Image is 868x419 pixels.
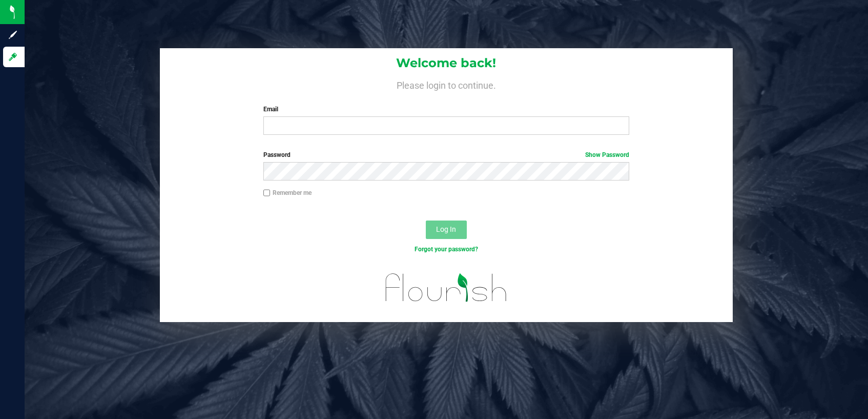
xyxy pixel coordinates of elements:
[585,151,629,158] a: Show Password
[263,189,271,196] input: Remember me
[426,221,467,239] button: Log In
[263,188,312,197] label: Remember me
[160,56,732,70] h1: Welcome back!
[375,265,518,311] img: flourish_logo.svg
[8,30,18,40] inline-svg: Sign up
[8,52,18,62] inline-svg: Log in
[436,225,456,233] span: Log In
[263,105,630,114] label: Email
[160,78,732,90] h4: Please login to continue.
[263,151,291,158] span: Password
[415,246,478,253] a: Forgot your password?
